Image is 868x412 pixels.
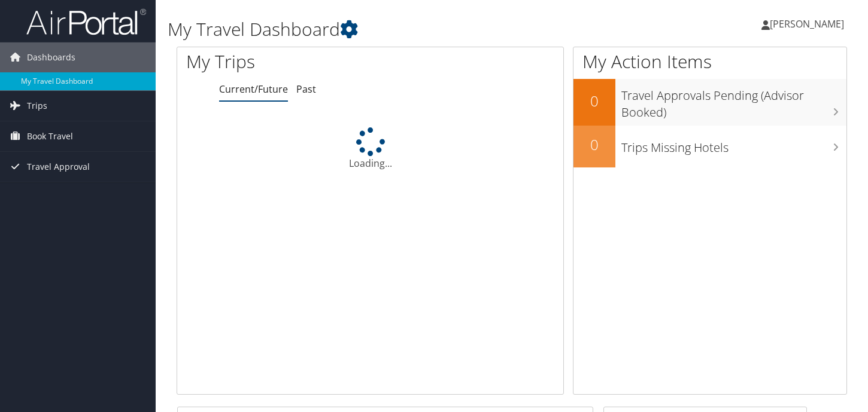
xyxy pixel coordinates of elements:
[621,81,846,121] h3: Travel Approvals Pending (Advisor Booked)
[621,133,846,156] h3: Trips Missing Hotels
[27,42,75,72] span: Dashboards
[168,17,627,42] h1: My Travel Dashboard
[26,8,146,36] img: airportal-logo.png
[27,121,73,151] span: Book Travel
[27,152,90,182] span: Travel Approval
[27,91,47,121] span: Trips
[186,49,393,74] h1: My Trips
[219,83,288,96] a: Current/Future
[177,127,563,170] div: Loading...
[296,83,316,96] a: Past
[573,49,846,74] h1: My Action Items
[761,6,856,42] a: [PERSON_NAME]
[770,17,844,30] span: [PERSON_NAME]
[573,135,615,155] h2: 0
[573,126,846,167] a: 0Trips Missing Hotels
[573,79,846,125] a: 0Travel Approvals Pending (Advisor Booked)
[573,91,615,111] h2: 0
